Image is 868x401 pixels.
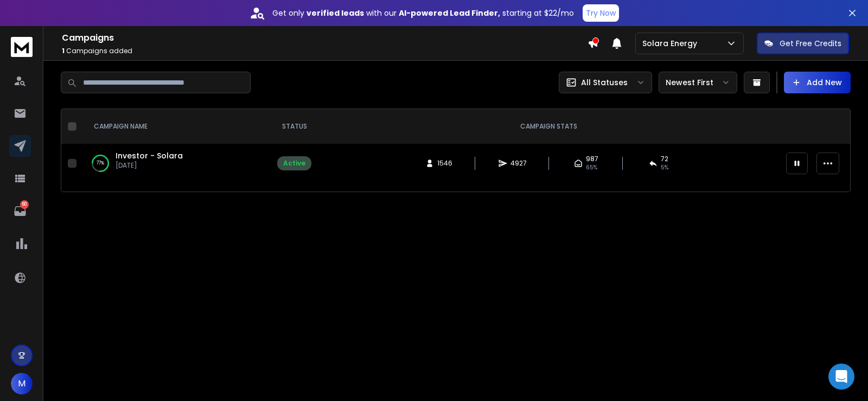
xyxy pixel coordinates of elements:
[661,163,668,172] span: 5 %
[81,144,271,183] td: 77%Investor - Solara[DATE]
[661,155,668,163] span: 72
[586,8,616,18] p: Try Now
[62,31,588,44] h1: Campaigns
[586,163,597,172] span: 65 %
[583,4,619,22] button: Try Now
[318,109,780,144] th: CAMPAIGN STATS
[283,159,305,168] div: Active
[784,72,851,93] button: Add New
[116,150,183,161] a: Investor - Solara
[81,109,271,144] th: CAMPAIGN NAME
[307,8,364,18] strong: verified leads
[780,38,841,49] p: Get Free Credits
[11,373,33,394] button: M
[271,109,318,144] th: STATUS
[757,33,849,54] button: Get Free Credits
[659,72,737,93] button: Newest First
[9,200,31,222] a: 60
[581,77,628,88] p: All Statuses
[642,38,701,49] p: Solara Energy
[11,37,33,57] img: logo
[97,158,104,169] p: 77 %
[116,161,183,170] p: [DATE]
[437,159,452,168] span: 1546
[62,46,65,55] span: 1
[828,364,854,390] div: Open Intercom Messenger
[272,8,574,18] p: Get only with our starting at $22/mo
[399,8,500,18] strong: AI-powered Lead Finder,
[62,47,588,55] p: Campaigns added
[510,159,527,168] span: 4927
[20,200,29,209] p: 60
[586,155,598,163] span: 987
